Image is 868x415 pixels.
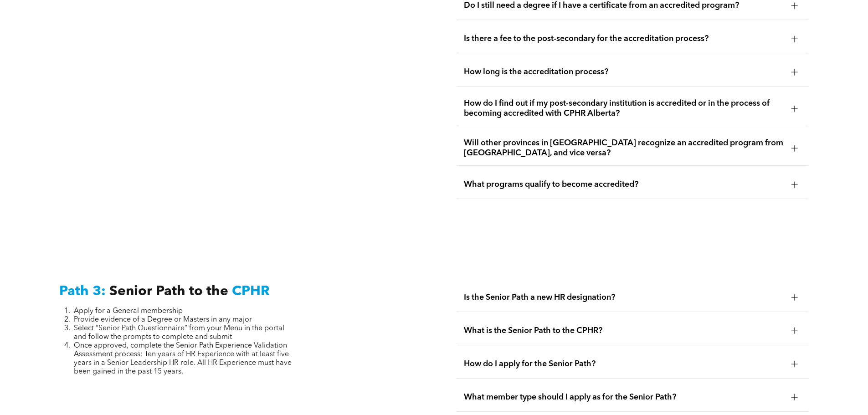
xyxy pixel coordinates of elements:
[464,138,784,158] span: Will other provinces in [GEOGRAPHIC_DATA] recognize an accredited program from [GEOGRAPHIC_DATA],...
[464,359,784,369] span: How do I apply for the Senior Path?
[464,292,784,302] span: Is the Senior Path a new HR designation?
[464,98,784,118] span: How do I find out if my post-secondary institution is accredited or in the process of becoming ac...
[74,342,292,375] span: Once approved, complete the Senior Path Experience Validation Assessment process: Ten years of HR...
[232,285,270,298] span: CPHR
[464,392,784,402] span: What member type should I apply as for the Senior Path?
[74,325,284,341] span: Select “Senior Path Questionnaire” from your Menu in the portal and follow the prompts to complet...
[464,67,784,77] span: How long is the accreditation process?
[74,307,183,315] span: Apply for a General membership
[74,316,252,323] span: Provide evidence of a Degree or Masters in any major
[464,179,784,190] span: What programs qualify to become accredited?
[464,34,784,44] span: Is there a fee to the post-secondary for the accreditation process?
[59,285,106,298] span: Path 3:
[464,326,784,336] span: What is the Senior Path to the CPHR?
[464,0,784,10] span: Do I still need a degree if I have a certificate from an accredited program?
[109,285,228,298] span: Senior Path to the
